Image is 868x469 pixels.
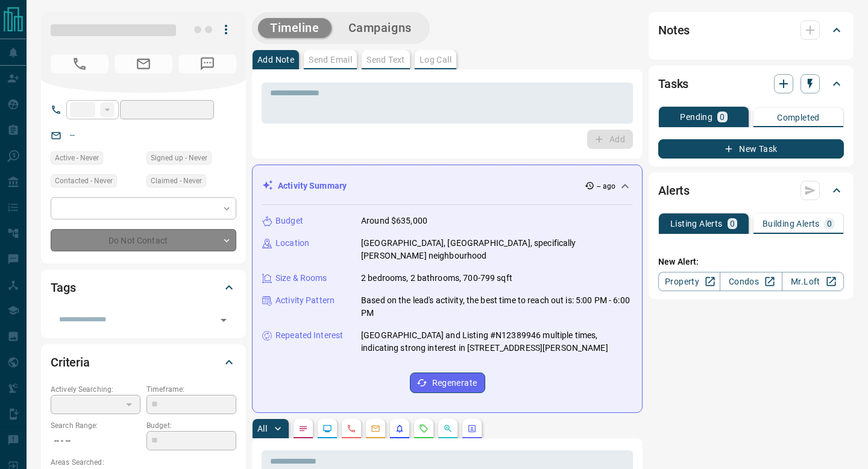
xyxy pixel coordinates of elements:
[467,424,477,433] svg: Agent Actions
[70,130,75,140] a: --
[257,55,294,64] p: Add Note
[258,18,332,38] button: Timeline
[658,74,688,93] h2: Tasks
[658,256,844,268] p: New Alert:
[658,272,720,291] a: Property
[658,69,844,98] div: Tasks
[151,152,207,164] span: Signed up - Never
[51,420,140,431] p: Search Range:
[55,175,113,187] span: Contacted - Never
[51,457,236,468] p: Areas Searched:
[278,180,347,192] p: Activity Summary
[443,424,453,433] svg: Opportunities
[275,272,327,285] p: Size & Rooms
[410,373,485,393] button: Regenerate
[827,219,832,228] p: 0
[51,431,140,451] p: -- - --
[275,329,343,342] p: Repeated Interest
[51,278,75,297] h2: Tags
[371,424,380,433] svg: Emails
[782,272,844,291] a: Mr.Loft
[257,424,267,433] p: All
[336,18,424,38] button: Campaigns
[275,294,335,307] p: Activity Pattern
[720,272,782,291] a: Condos
[658,176,844,205] div: Alerts
[658,181,690,200] h2: Alerts
[658,16,844,45] div: Notes
[361,294,632,319] p: Based on the lead's activity, the best time to reach out is: 5:00 PM - 6:00 PM
[51,353,90,372] h2: Criteria
[680,113,712,121] p: Pending
[658,139,844,159] button: New Task
[720,113,725,121] p: 0
[361,237,632,262] p: [GEOGRAPHIC_DATA], [GEOGRAPHIC_DATA], specifically [PERSON_NAME] neighbourhood
[51,384,140,395] p: Actively Searching:
[347,424,356,433] svg: Calls
[670,219,723,228] p: Listing Alerts
[597,181,615,192] p: -- ago
[658,20,690,40] h2: Notes
[777,113,820,122] p: Completed
[178,54,236,74] span: No Number
[361,329,632,354] p: [GEOGRAPHIC_DATA] and Listing #N12389946 multiple times, indicating strong interest in [STREET_AD...
[115,54,172,74] span: No Email
[51,229,236,251] div: Do Not Contact
[730,219,735,228] p: 0
[395,424,404,433] svg: Listing Alerts
[51,54,108,74] span: No Number
[146,420,236,431] p: Budget:
[322,424,332,433] svg: Lead Browsing Activity
[361,215,427,227] p: Around $635,000
[151,175,202,187] span: Claimed - Never
[51,348,236,377] div: Criteria
[361,272,512,285] p: 2 bedrooms, 2 bathrooms, 700-799 sqft
[298,424,308,433] svg: Notes
[275,215,303,227] p: Budget
[146,384,236,395] p: Timeframe:
[419,424,429,433] svg: Requests
[215,312,232,329] button: Open
[275,237,309,250] p: Location
[763,219,820,228] p: Building Alerts
[51,273,236,302] div: Tags
[262,175,632,197] div: Activity Summary-- ago
[55,152,99,164] span: Active - Never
